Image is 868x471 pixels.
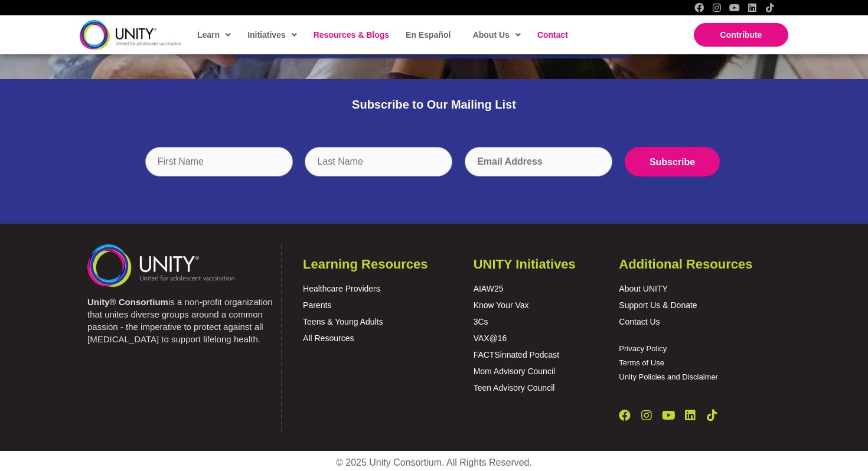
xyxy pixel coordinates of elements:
[303,300,331,310] a: Parents
[197,26,231,44] span: Learn
[663,410,674,421] a: YouTube
[694,3,704,12] a: Facebook
[352,98,516,111] span: Subscribe to Our Mailing List
[619,257,752,272] span: Additional Resources
[730,3,739,12] a: YouTube
[684,410,696,421] a: LinkedIn
[619,358,664,367] a: Terms of Use
[303,333,354,343] a: All Resources
[619,317,660,326] a: Contact Us
[145,147,293,176] input: First Name
[465,147,612,176] input: Email Address
[87,296,275,345] p: is a non-profit organization that unites diverse groups around a common passion - the imperative ...
[87,244,235,286] img: unity-logo
[474,333,507,343] a: VAX@16
[473,26,521,44] span: About Us
[406,30,451,40] span: En Español
[247,26,297,44] span: Initiatives
[537,30,568,40] span: Contact
[619,372,718,381] a: Unity Policies and Disclaimer
[625,147,720,176] input: Subscribe
[474,317,488,326] a: 3Cs
[314,30,389,40] span: Resources & Blogs
[308,21,394,48] a: Resources & Blogs
[474,383,555,392] a: Teen Advisory Council
[474,350,560,359] a: FACTSinnated Podcast
[720,30,762,40] span: Contribute
[619,300,697,310] a: Support Us & Donate
[400,21,455,48] a: En Español
[303,317,383,326] a: Teens & Young Adults
[474,257,576,272] span: UNITY Initiatives
[474,300,529,310] a: Know Your Vax
[694,23,788,47] a: Contribute
[641,410,652,421] a: Instagram
[467,21,526,48] a: About Us
[706,410,718,421] a: TikTok
[305,147,452,176] input: Last Name
[619,410,631,421] a: Facebook
[748,3,757,12] a: LinkedIn
[619,284,667,293] a: About UNITY
[619,344,667,353] a: Privacy Policy
[531,21,573,48] a: Contact
[80,20,181,49] img: unity-logo-dark
[765,3,775,12] a: TikTok
[474,367,556,376] a: Mom Advisory Council
[303,284,380,293] a: Healthcare Providers
[712,3,722,12] a: Instagram
[87,297,168,307] strong: Unity® Consortium
[474,284,504,293] a: AIAW25
[303,257,428,272] span: Learning Resources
